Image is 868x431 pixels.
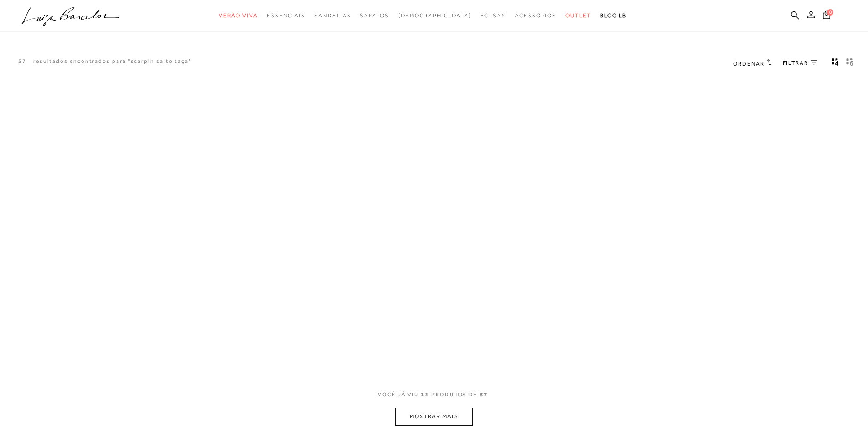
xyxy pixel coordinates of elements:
a: categoryNavScreenReaderText [565,7,591,24]
a: categoryNavScreenReaderText [360,7,389,24]
a: categoryNavScreenReaderText [219,7,258,24]
span: 0 [827,9,833,16]
a: categoryNavScreenReaderText [480,7,506,24]
a: noSubCategoriesText [398,7,472,24]
a: categoryNavScreenReaderText [314,7,351,24]
button: MOSTRAR MAIS [395,408,472,426]
a: categoryNavScreenReaderText [515,7,556,24]
span: FILTRAR [783,59,808,67]
span: Acessórios [515,12,556,19]
span: PRODUTOS DE [431,391,478,399]
: resultados encontrados para "scarpin salto taça" [33,57,191,65]
span: 12 [421,391,429,408]
a: BLOG LB [600,7,627,24]
span: Sandálias [314,12,351,19]
span: Sapatos [360,12,389,19]
span: BLOG LB [600,12,627,19]
a: categoryNavScreenReaderText [267,7,305,24]
button: 0 [820,10,833,22]
span: Essenciais [267,12,305,19]
button: Mostrar 4 produtos por linha [829,57,842,69]
span: VOCê JÁ VIU [378,391,419,399]
span: [DEMOGRAPHIC_DATA] [398,12,472,19]
span: Bolsas [480,12,506,19]
span: Verão Viva [219,12,258,19]
span: 57 [480,391,488,408]
button: gridText6Desc [843,57,856,69]
p: 57 [18,57,26,65]
span: Ordenar [733,61,764,67]
span: Outlet [565,12,591,19]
